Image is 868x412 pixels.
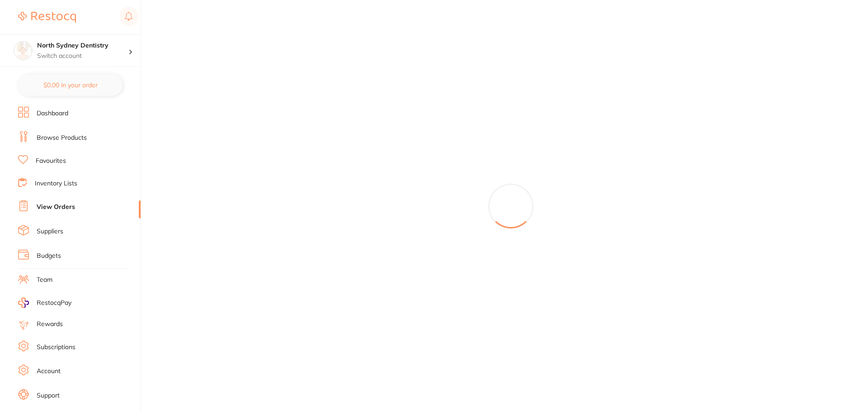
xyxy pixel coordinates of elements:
a: Favourites [36,156,66,166]
span: RestocqPay [37,298,71,308]
img: North Sydney Dentistry [14,42,32,60]
a: Browse Products [37,133,87,142]
img: RestocqPay [18,298,29,308]
a: Budgets [37,251,61,260]
a: Dashboard [37,109,68,118]
a: Team [37,275,52,284]
p: Switch account [37,52,128,61]
a: Restocq Logo [18,7,76,28]
button: $0.00 in your order [18,74,123,96]
a: Inventory Lists [35,179,77,188]
h4: North Sydney Dentistry [37,41,128,50]
a: View Orders [37,203,75,212]
a: Rewards [37,320,63,329]
a: Subscriptions [37,343,75,352]
a: RestocqPay [18,298,71,308]
a: Support [37,391,60,400]
a: Account [37,367,61,376]
img: Restocq Logo [18,12,76,23]
a: Suppliers [37,227,63,236]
